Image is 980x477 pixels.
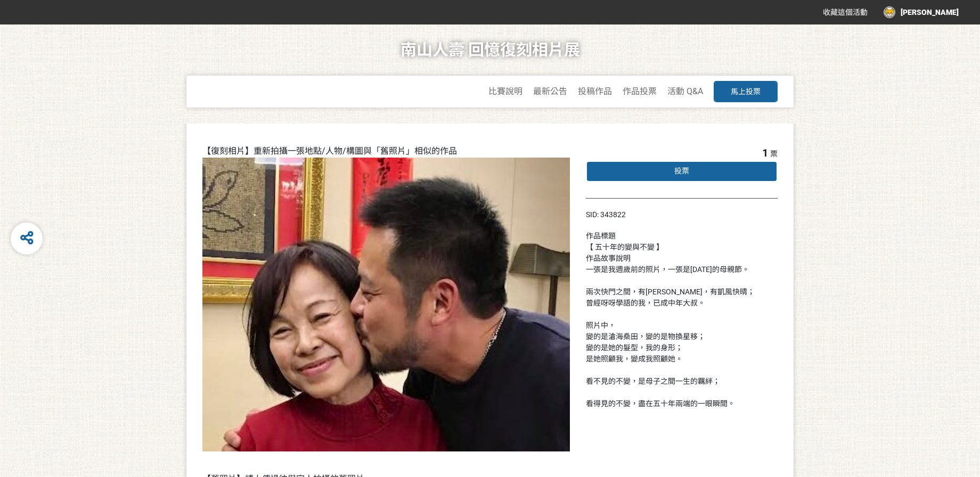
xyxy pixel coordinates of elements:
[202,146,457,156] span: 【復刻相片】重新拍攝一張地點/人物/構圖與「舊照片」相似的作品
[623,86,657,96] a: 作品投票
[586,232,616,240] span: 作品標題
[731,87,761,96] span: 馬上投票
[674,167,689,175] span: 投票
[401,24,580,76] h1: 南山人壽 回憶復刻相片展
[533,86,567,96] a: 最新公告
[578,86,612,96] a: 投稿作品
[202,158,570,451] img: Image
[667,86,703,96] a: 活動 Q&A
[823,8,868,17] span: 收藏這個活動
[586,254,631,262] span: 作品故事說明
[488,86,522,96] a: 比賽說明
[770,150,778,158] span: 票
[586,264,778,409] div: 一張是我週歲前的照片，一張是[DATE]的母親節。 兩次快門之間，有[PERSON_NAME]，有凱風快晴； 曾經呀呀學語的我，已成中年大叔。 照片中， 變的是滄海桑田，變的是物換星移； 變的是...
[586,210,626,219] span: SID: 343822
[762,146,768,159] span: 1
[586,242,778,253] div: 【 五十年的變與不變 】
[714,81,778,102] button: 馬上投票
